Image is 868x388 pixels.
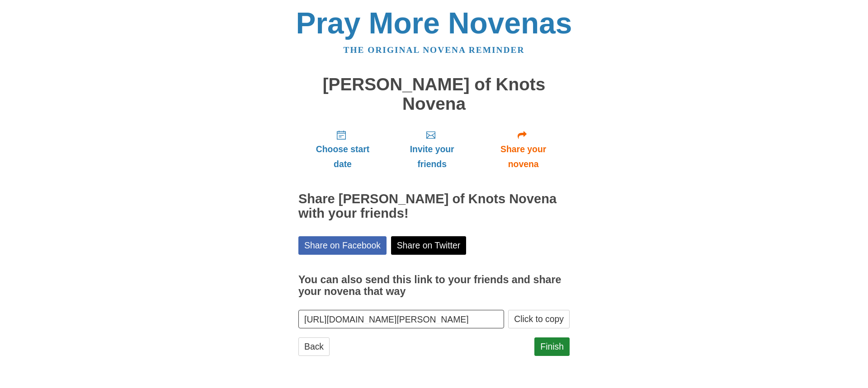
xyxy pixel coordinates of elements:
[298,274,570,297] h3: You can also send this link to your friends and share your novena that way
[486,142,561,172] span: Share your novena
[296,6,572,40] a: Pray More Novenas
[298,337,330,356] a: Back
[391,236,467,255] a: Share on Twitter
[396,142,468,172] span: Invite your friends
[298,192,570,221] h2: Share [PERSON_NAME] of Knots Novena with your friends!
[508,310,570,328] button: Click to copy
[298,236,387,255] a: Share on Facebook
[387,122,477,176] a: Invite your friends
[307,142,378,172] span: Choose start date
[344,45,525,55] a: The original novena reminder
[298,122,387,176] a: Choose start date
[477,122,570,176] a: Share your novena
[298,75,570,113] h1: [PERSON_NAME] of Knots Novena
[534,337,570,356] a: Finish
